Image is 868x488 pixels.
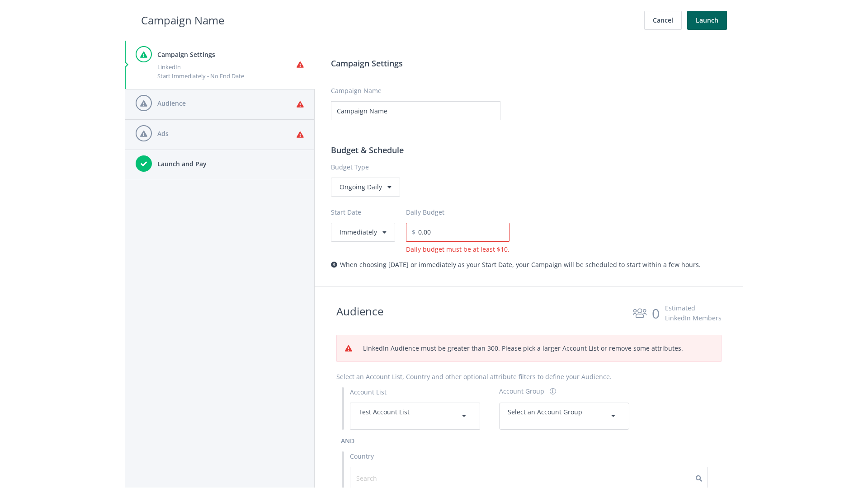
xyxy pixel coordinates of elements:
[331,260,727,270] div: When choosing [DATE] or immediately as your Start Date, your Campaign will be scheduled to start ...
[157,129,297,139] h4: Ads
[336,303,383,324] h2: Audience
[331,162,727,172] label: Budget Type
[331,144,727,156] h3: Budget & Schedule
[359,408,410,416] span: Test Account List
[157,50,297,60] h4: Campaign Settings
[508,407,621,425] div: Select an Account Group
[499,386,544,396] div: Account Group
[406,207,444,217] label: Daily Budget
[157,99,297,108] h4: Audience
[406,223,415,242] span: $
[508,408,582,416] span: Select an Account Group
[331,86,382,96] label: Campaign Name
[336,372,612,382] label: Select an Account List, Country and other optional attribute filters to define your Audience.
[157,71,297,80] div: Start Immediately - No End Date
[363,344,683,352] span: LinkedIn Audience must be greater than 300. Please pick a larger Account List or remove some attr...
[157,159,304,169] h4: Launch and Pay
[341,436,354,445] span: and
[331,207,406,217] label: Start Date
[157,62,297,71] div: LinkedIn
[331,223,395,242] button: Immediately
[23,6,41,14] span: Help
[331,178,400,197] div: Ongoing Daily
[350,451,374,461] label: Country
[359,407,472,425] div: Test Account List
[687,11,727,30] button: Launch
[406,244,509,254] span: Daily budget must be at least $10.
[652,303,660,324] div: 0
[665,303,722,323] div: Estimated LinkedIn Members
[141,12,224,29] h2: Campaign Name
[331,57,727,70] h3: Campaign Settings
[356,473,437,483] input: Search
[644,11,682,30] button: Cancel
[350,387,387,397] label: Account List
